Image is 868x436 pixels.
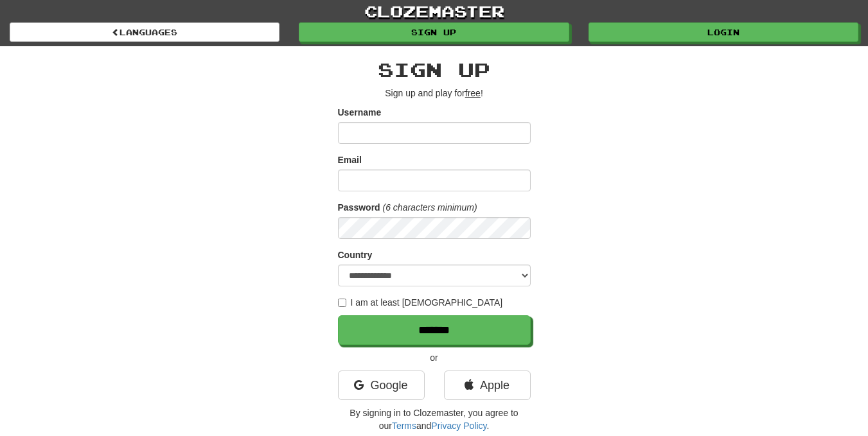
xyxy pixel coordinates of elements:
label: I am at least [DEMOGRAPHIC_DATA] [338,296,503,309]
h2: Sign up [338,59,531,80]
a: Privacy Policy [431,421,486,431]
label: Email [338,153,362,166]
label: Country [338,249,373,261]
a: Languages [10,22,279,42]
p: or [338,351,531,364]
input: I am at least [DEMOGRAPHIC_DATA] [338,299,346,307]
p: By signing in to Clozemaster, you agree to our and . [338,406,531,432]
label: Password [338,201,380,214]
a: Terms [392,421,416,431]
a: Login [589,22,858,42]
a: Google [338,371,425,400]
label: Username [338,106,382,119]
u: free [465,88,481,98]
a: Sign up [299,22,569,42]
a: Apple [444,371,531,400]
p: Sign up and play for ! [338,87,531,100]
em: (6 characters minimum) [383,202,477,213]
